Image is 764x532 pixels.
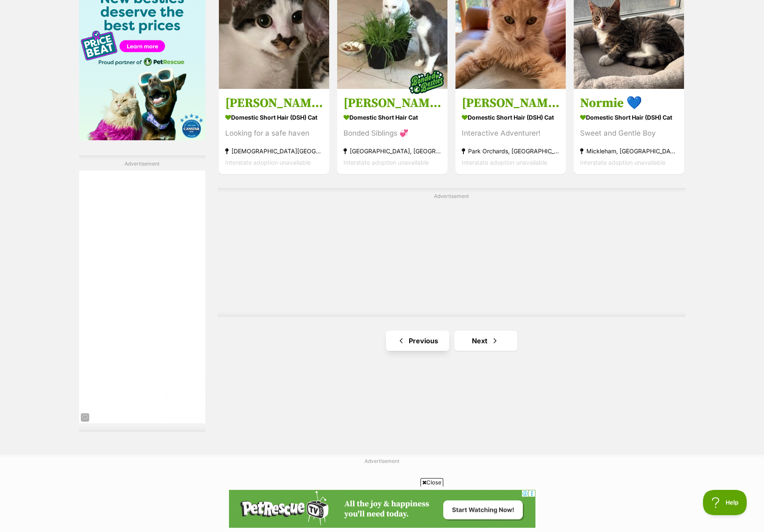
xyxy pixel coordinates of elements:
strong: Mickleham, [GEOGRAPHIC_DATA] [580,145,678,157]
iframe: Advertisement [229,490,535,528]
a: [PERSON_NAME] 💙 Domestic Short Hair (DSH) Cat Interactive Adventurer! Park Orchards, [GEOGRAPHIC_... [455,89,566,174]
a: [PERSON_NAME] Domestic Short Hair (DSH) Cat Looking for a safe haven [DEMOGRAPHIC_DATA][GEOGRAPHI... [219,89,329,174]
strong: Domestic Short Hair Cat [343,111,441,123]
h3: Normie 💙 [580,95,678,111]
h3: [PERSON_NAME] 💙 [462,95,559,111]
div: Bonded Siblings 💞 [343,128,441,139]
iframe: Advertisement [79,171,205,423]
div: Advertisement [218,188,685,317]
a: Previous page [386,331,449,351]
h3: [PERSON_NAME] [225,95,323,111]
iframe: Advertisement [248,203,656,308]
strong: [GEOGRAPHIC_DATA], [GEOGRAPHIC_DATA] [343,145,441,157]
a: [PERSON_NAME] & [PERSON_NAME] 💙💜 Domestic Short Hair Cat Bonded Siblings 💞 [GEOGRAPHIC_DATA], [GE... [337,89,447,174]
div: Advertisement [79,155,205,432]
span: Interstate adoption unavailable [225,159,311,166]
strong: Domestic Short Hair (DSH) Cat [580,111,678,123]
div: Interactive Adventurer! [462,128,559,139]
span: Interstate adoption unavailable [343,159,429,166]
span: Close [421,478,443,487]
nav: Pagination [218,331,685,351]
span: Interstate adoption unavailable [462,159,547,166]
a: Next page [454,331,517,351]
span: Interstate adoption unavailable [580,159,666,166]
a: Normie 💙 Domestic Short Hair (DSH) Cat Sweet and Gentle Boy Mickleham, [GEOGRAPHIC_DATA] Intersta... [574,89,684,174]
div: Looking for a safe haven [225,128,323,139]
img: bonded besties [405,61,447,103]
h3: [PERSON_NAME] & [PERSON_NAME] 💙💜 [343,95,441,111]
strong: Domestic Short Hair (DSH) Cat [462,111,559,123]
strong: Domestic Short Hair (DSH) Cat [225,111,323,123]
div: Sweet and Gentle Boy [580,128,678,139]
iframe: Help Scout Beacon - Open [703,490,747,515]
strong: [DEMOGRAPHIC_DATA][GEOGRAPHIC_DATA], [GEOGRAPHIC_DATA] [225,145,323,157]
strong: Park Orchards, [GEOGRAPHIC_DATA] [462,145,559,157]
